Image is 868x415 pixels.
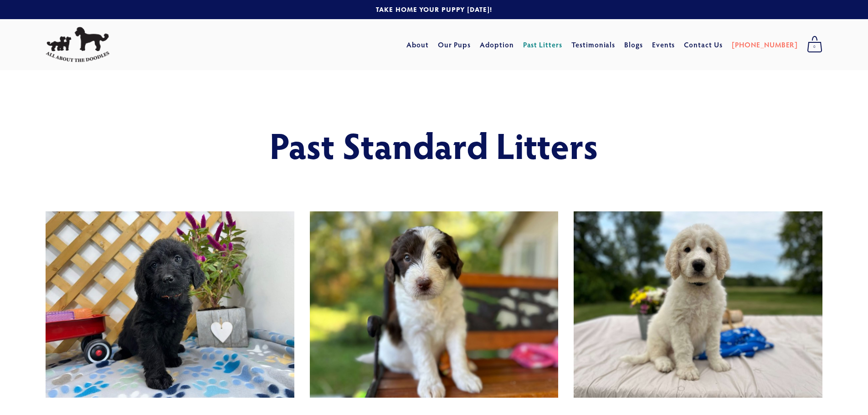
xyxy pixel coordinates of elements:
a: Events [652,36,675,53]
a: Contact Us [684,36,723,53]
a: [PHONE_NUMBER] [732,36,798,53]
a: 0 items in cart [802,33,827,56]
img: All About The Doodles [46,27,109,62]
a: Past Litters [523,40,563,49]
a: Our Pups [438,36,471,53]
h1: Past Standard Litters [112,125,756,165]
span: 0 [807,41,822,53]
a: Testimonials [571,36,616,53]
a: Adoption [480,36,514,53]
a: About [406,36,429,53]
a: Blogs [624,36,643,53]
